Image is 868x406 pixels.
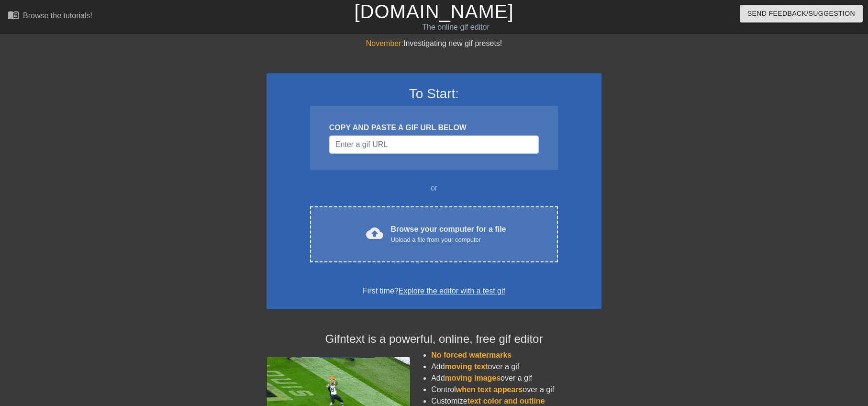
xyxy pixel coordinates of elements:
[431,384,601,395] li: Control over a gif
[8,9,19,21] span: menu_book
[445,374,501,382] span: moving images
[456,385,523,394] span: when text appears
[267,38,601,49] div: Investigating new gif presets!
[279,86,589,102] h3: To Start:
[445,362,488,371] span: moving text
[431,361,601,372] li: Add over a gif
[467,397,545,405] span: text color and outline
[329,135,539,154] input: Username
[740,5,863,23] button: Send Feedback/Suggestion
[279,285,589,297] div: First time?
[399,287,505,295] a: Explore the editor with a test gif
[431,351,512,359] span: No forced watermarks
[291,182,577,194] div: or
[391,235,506,245] div: Upload a file from your computer
[329,122,539,134] div: COPY AND PASTE A GIF URL BELOW
[366,39,403,47] span: November:
[267,332,601,346] h4: Gifntext is a powerful, online, free gif editor
[366,225,383,242] span: cloud_upload
[23,11,92,20] div: Browse the tutorials!
[391,224,506,245] div: Browse your computer for a file
[354,1,513,22] a: [DOMAIN_NAME]
[294,22,618,33] div: The online gif editor
[431,372,601,384] li: Add over a gif
[747,8,855,20] span: Send Feedback/Suggestion
[8,9,92,24] a: Browse the tutorials!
